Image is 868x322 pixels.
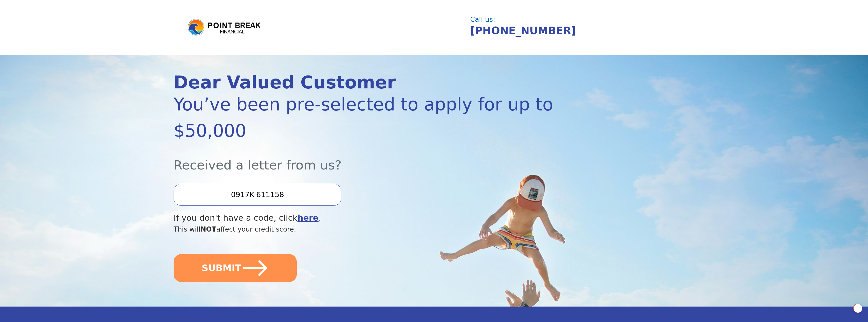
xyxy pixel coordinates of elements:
[174,74,616,91] div: Dear Valued Customer
[297,213,319,223] a: here
[187,18,263,36] img: logo.png
[174,184,341,205] input: Enter your Offer Code:
[470,25,576,37] a: [PHONE_NUMBER]
[470,16,687,23] div: Call us:
[200,225,216,233] span: NOT
[174,254,297,282] button: SUBMIT
[174,144,616,175] div: Received a letter from us?
[174,212,616,224] div: If you don't have a code, click .
[174,224,616,234] div: This will affect your credit score.
[174,91,616,144] div: You’ve been pre-selected to apply for up to $50,000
